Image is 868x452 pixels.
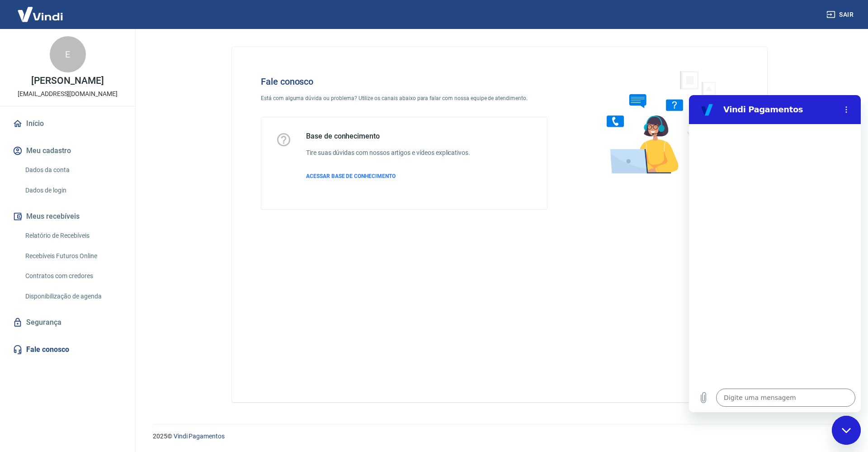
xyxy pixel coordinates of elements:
img: Vindi [11,0,70,28]
iframe: Janela de mensagens [689,95,861,412]
button: Meus recebíveis [11,207,124,226]
a: ACESSAR BASE DE CONHECIMENTO [306,172,470,180]
a: Início [11,114,124,134]
a: Disponibilização de agenda [22,287,124,306]
a: Segurança [11,313,124,332]
a: Fale conosco [11,340,124,360]
button: Meu cadastro [11,141,124,161]
p: [EMAIL_ADDRESS][DOMAIN_NAME] [18,89,118,99]
span: ACESSAR BASE DE CONHECIMENTO [306,173,396,179]
a: Dados de login [22,181,124,200]
p: Está com alguma dúvida ou problema? Utilize os canais abaixo para falar com nossa equipe de atend... [261,94,547,102]
h5: Base de conhecimento [306,132,470,141]
h6: Tire suas dúvidas com nossos artigos e vídeos explicativos. [306,148,470,158]
a: Vindi Pagamentos [174,433,225,440]
button: Sair [825,6,857,23]
iframe: Botão para abrir a janela de mensagens, conversa em andamento [832,416,861,445]
a: Dados da conta [22,161,124,179]
a: Relatório de Recebíveis [22,226,124,245]
a: Recebíveis Futuros Online [22,247,124,265]
p: 2025 © [153,432,846,441]
h4: Fale conosco [261,76,547,87]
div: E [50,36,86,72]
a: Contratos com credores [22,267,124,285]
p: [PERSON_NAME] [31,76,104,86]
img: Fale conosco [589,62,726,183]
